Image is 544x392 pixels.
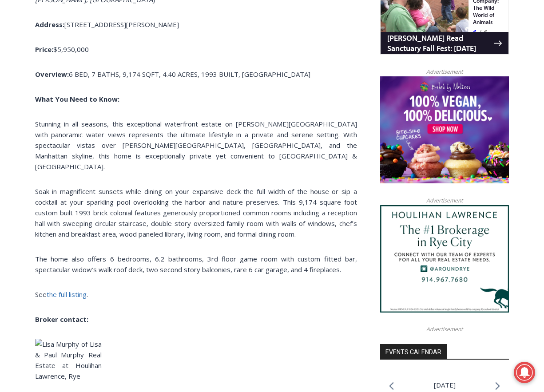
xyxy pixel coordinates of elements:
strong: Broker contact: [35,315,88,324]
p: [STREET_ADDRESS][PERSON_NAME] [35,19,357,30]
div: "[PERSON_NAME]'s draw is the fine variety of pristine raw fish kept on hand" [91,55,126,106]
a: Open Tues. - Sun. [PHONE_NUMBER] [0,89,89,111]
a: Previous month [389,382,394,390]
strong: Price: [35,45,53,54]
h2: Events Calendar [380,344,447,359]
p: The home also offers 6 bedrooms, 6.2 bathrooms, 3rd floor game room with custom fitted bar, spect... [35,253,357,275]
strong: Overview: [35,70,69,79]
strong: What You Need to Know: [35,95,119,103]
div: Two by Two Animal Haven & The Nature Company: The Wild World of Animals [93,25,124,82]
a: Intern @ [DOMAIN_NAME] [214,86,430,111]
img: Houlihan Lawrence The #1 Brokerage in Rye City [380,205,509,313]
div: 6 [103,84,107,93]
div: "We would have speakers with experience in local journalism speak to us about their experiences a... [224,0,420,86]
div: 6 [93,84,97,93]
p: $5,950,000 [35,44,357,55]
span: Intern @ [DOMAIN_NAME] [232,88,412,108]
img: Baked by Melissa [380,76,509,184]
h4: [PERSON_NAME] Read Sanctuary Fall Fest: [DATE] [7,89,114,110]
span: Advertisement [417,196,472,205]
li: [DATE] [434,379,456,391]
p: Stunning in all seasons, this exceptional waterfront estate on [PERSON_NAME][GEOGRAPHIC_DATA] wit... [35,119,357,172]
span: Open Tues. - Sun. [PHONE_NUMBER] [3,91,87,125]
strong: Address: [35,20,64,29]
p: Soak in magnificent sunsets while dining on your expansive deck the full width of the house or si... [35,186,357,239]
a: the full listing [47,290,87,299]
span: Advertisement [417,67,472,76]
a: [PERSON_NAME] Read Sanctuary Fall Fest: [DATE] [0,88,128,111]
p: See . [35,289,357,300]
p: 6 BED, 7 BATHS, 9,174 SQFT, 4.40 ACRES, 1993 BUILT, [GEOGRAPHIC_DATA] [35,69,357,79]
div: / [99,84,101,93]
a: Next month [495,382,500,390]
span: Advertisement [417,325,472,333]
